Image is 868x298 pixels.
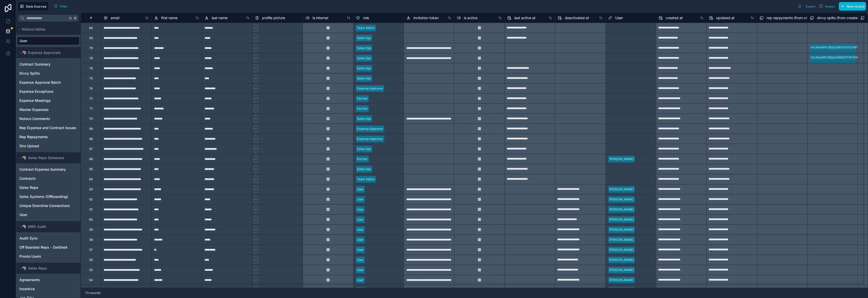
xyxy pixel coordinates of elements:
div: 78 [89,56,93,60]
span: last active at [514,15,536,20]
div: [PERSON_NAME] [609,227,634,232]
div: Sales Ops [357,147,371,151]
div: User [357,197,364,202]
div: User [357,248,364,252]
span: Filter [60,5,68,8]
div: 69 [89,127,93,131]
span: New record [847,5,864,8]
div: User [357,187,364,192]
div: 64 [89,177,93,181]
div: Team Admin [357,177,375,182]
div: 70 [89,117,93,121]
div: 83 [89,36,93,40]
div: [PERSON_NAME] [609,268,634,272]
div: [PERSON_NAME] [609,157,634,161]
div: Partner [357,157,368,161]
div: Team Admin [357,26,375,30]
div: 56 [89,258,93,262]
div: [PERSON_NAME] [609,237,634,242]
span: Export [806,5,816,8]
div: 65 [89,167,93,171]
div: 57 [89,248,93,252]
div: Partner [357,106,368,111]
span: role [363,15,369,20]
button: New record [839,2,866,11]
div: 59 [89,228,93,232]
div: 79 [89,46,93,50]
span: deactivated at [565,15,589,20]
div: Expense Approver [357,86,383,91]
span: rep repayments (from created by) collection [767,15,840,20]
div: 76 [89,66,93,70]
span: Import [825,5,835,8]
div: User [357,217,364,222]
button: Filter [52,3,70,10]
span: 73 records [85,291,100,295]
div: 58 [89,238,93,242]
span: K [74,16,77,20]
div: User [357,278,364,282]
div: 60 [89,218,93,222]
span: created at [666,15,683,20]
div: 71 [90,107,93,111]
span: last name [212,15,228,20]
div: 66 [89,157,93,161]
div: Sales Ops [357,66,371,71]
div: 62 [89,197,93,201]
button: Import [817,2,837,11]
div: [PERSON_NAME] [609,207,634,212]
a: New record [837,2,866,11]
div: User [357,207,364,212]
span: Data Sources [26,5,46,8]
div: Sales Ops [357,36,371,40]
div: User [357,237,364,242]
div: [PERSON_NAME] [609,197,634,202]
div: 75 [89,76,93,80]
div: Sales Ops [357,56,371,61]
div: 54 [89,278,93,282]
span: updated at [716,15,735,20]
div: 61 [90,207,93,212]
div: Sales Ops [357,116,371,121]
div: Sales Ops [357,76,371,81]
div: User [357,258,364,262]
div: [PERSON_NAME] [609,278,634,282]
div: User [357,227,364,232]
div: User [357,268,364,272]
span: profile picture [262,15,285,20]
div: [PERSON_NAME] [609,187,634,192]
span: User [615,15,623,20]
div: Expense Approver [357,137,383,141]
div: Sales Ops [357,167,371,171]
span: is internal [313,15,328,20]
button: Export [796,2,817,11]
div: [PERSON_NAME] [609,248,634,252]
div: [PERSON_NAME] [609,217,634,222]
div: 67 [89,147,93,151]
div: Sales Ops [357,46,371,50]
div: 84 [89,26,93,30]
button: Data Sources [18,2,48,11]
div: 72 [89,97,93,101]
div: Partner [357,96,368,101]
span: is active [464,15,478,20]
div: # [85,16,97,20]
div: 68 [89,137,93,141]
div: 55 [89,268,93,272]
span: first name [161,15,178,20]
span: invitation token [413,15,439,20]
div: 74 [89,86,93,91]
span: email [111,15,119,20]
div: [PERSON_NAME] [609,258,634,262]
div: 63 [89,187,93,191]
div: Expense Approver [357,127,383,131]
